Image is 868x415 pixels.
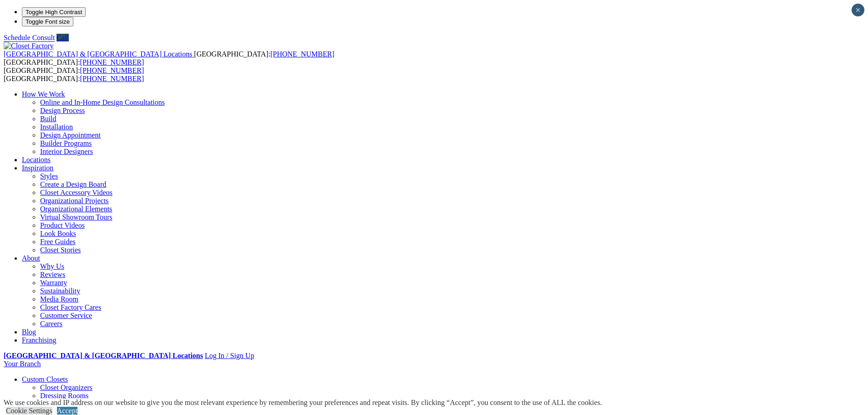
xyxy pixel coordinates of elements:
a: [GEOGRAPHIC_DATA] & [GEOGRAPHIC_DATA] Locations [4,352,203,359]
a: Log In / Sign Up [205,352,254,359]
a: Closet Organizers [40,384,92,391]
a: [PHONE_NUMBER] [80,75,144,82]
a: Installation [40,123,73,131]
a: Free Guides [40,238,76,246]
a: Closet Factory Cares [40,303,101,311]
a: Sustainability [40,287,80,295]
span: [GEOGRAPHIC_DATA] & [GEOGRAPHIC_DATA] Locations [4,50,192,58]
a: Product Videos [40,221,85,229]
button: Toggle Font size [22,17,73,26]
button: Toggle High Contrast [22,7,86,17]
span: Toggle High Contrast [26,9,82,15]
a: Call [56,34,69,41]
a: Look Books [40,230,76,237]
a: [PHONE_NUMBER] [80,58,144,66]
span: [GEOGRAPHIC_DATA]: [GEOGRAPHIC_DATA]: [4,67,144,82]
a: Build [40,115,56,123]
img: Closet Factory [4,42,54,50]
button: Close [852,4,864,16]
a: Careers [40,320,62,328]
a: Cookie Settings [6,407,52,415]
a: Franchising [22,336,56,344]
a: Create a Design Board [40,180,106,188]
a: Warranty [40,279,67,287]
a: Virtual Showroom Tours [40,213,113,221]
a: Organizational Projects [40,197,108,205]
a: Reviews [40,271,65,278]
a: Schedule Consult [4,34,55,41]
a: Media Room [40,295,78,303]
a: [PHONE_NUMBER] [270,50,334,58]
a: Closet Stories [40,246,81,254]
a: Inspiration [22,164,53,172]
a: About [22,254,40,262]
a: Interior Designers [40,148,93,155]
a: Styles [40,172,58,180]
div: We use cookies and IP address on our website to give you the most relevant experience by remember... [4,399,602,407]
a: How We Work [22,90,65,98]
span: Toggle Font size [26,18,70,25]
a: Customer Service [40,312,92,319]
a: Dressing Rooms [40,392,88,400]
a: Closet Accessory Videos [40,189,113,196]
a: Design Process [40,107,85,114]
a: Locations [22,156,51,164]
a: Your Branch [4,360,41,368]
a: Online and In-Home Design Consultations [40,98,165,106]
span: [GEOGRAPHIC_DATA]: [GEOGRAPHIC_DATA]: [4,50,334,66]
a: [PHONE_NUMBER] [80,67,144,74]
a: Why Us [40,262,64,270]
a: Accept [57,407,77,415]
a: Organizational Elements [40,205,112,213]
a: Custom Closets [22,375,68,383]
a: Builder Programs [40,139,92,147]
a: Blog [22,328,36,336]
a: Design Appointment [40,131,101,139]
a: [GEOGRAPHIC_DATA] & [GEOGRAPHIC_DATA] Locations [4,50,194,58]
